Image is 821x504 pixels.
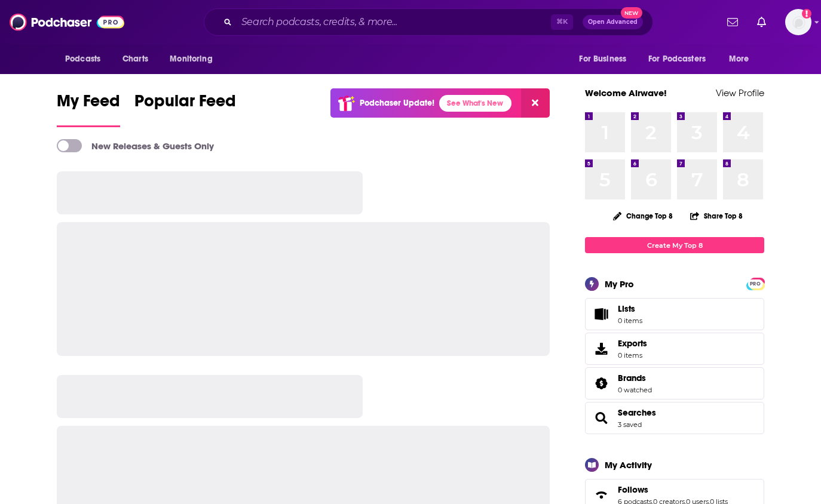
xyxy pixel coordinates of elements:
[690,204,743,228] button: Share Top 8
[785,9,811,35] span: Logged in as AirwaveMedia
[589,306,613,322] span: Lists
[57,48,116,70] button: open menu
[648,51,706,67] span: For Podcasters
[729,51,749,67] span: More
[439,95,511,112] a: See What's New
[579,51,626,67] span: For Business
[785,9,811,35] button: Show profile menu
[360,98,434,108] p: Podchaser Update!
[204,8,653,36] div: Search podcasts, credits, & more...
[571,48,641,70] button: open menu
[606,208,680,223] button: Change Top 8
[618,303,635,314] span: Lists
[585,367,764,399] span: Brands
[748,279,762,288] a: PRO
[588,19,638,25] span: Open Advanced
[752,12,771,32] a: Show notifications dropdown
[589,410,613,426] a: Searches
[605,459,652,471] div: My Activity
[618,484,648,495] span: Follows
[618,420,642,429] a: 3 saved
[551,14,573,30] span: ⌘ K
[785,9,811,35] img: User Profile
[585,333,764,365] a: Exports
[618,386,652,394] a: 0 watched
[618,338,647,349] span: Exports
[618,407,656,418] a: Searches
[134,91,236,127] a: Popular Feed
[589,487,613,503] a: Follows
[618,303,642,314] span: Lists
[57,91,120,127] a: My Feed
[621,7,642,19] span: New
[748,279,762,288] span: PRO
[57,91,120,118] span: My Feed
[57,139,214,152] a: New Releases & Guests Only
[618,484,728,495] a: Follows
[134,91,236,118] span: Popular Feed
[589,375,613,392] a: Brands
[65,51,100,67] span: Podcasts
[641,48,723,70] button: open menu
[721,48,764,70] button: open menu
[170,51,212,67] span: Monitoring
[583,15,643,29] button: Open AdvancedNew
[10,11,124,33] img: Podchaser - Follow, Share and Rate Podcasts
[722,12,743,32] a: Show notifications dropdown
[122,51,148,67] span: Charts
[585,402,764,434] span: Searches
[802,9,811,19] svg: Add a profile image
[605,278,634,290] div: My Pro
[618,373,652,383] a: Brands
[618,351,647,359] span: 0 items
[585,237,764,253] a: Create My Top 8
[115,48,155,70] a: Charts
[589,340,613,357] span: Exports
[585,298,764,330] a: Lists
[716,87,764,99] a: View Profile
[585,87,667,99] a: Welcome Airwave!
[618,373,646,383] span: Brands
[237,13,551,32] input: Search podcasts, credits, & more...
[161,48,228,70] button: open menu
[618,316,642,325] span: 0 items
